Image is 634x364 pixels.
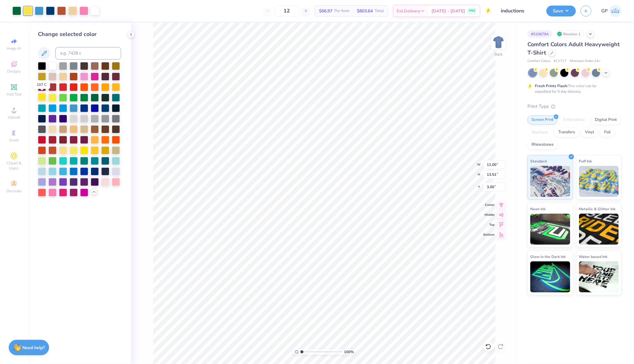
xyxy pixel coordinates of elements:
span: $803.64 [357,8,373,14]
img: Gene Padilla [609,5,622,17]
span: Metallic & Glitter Ink [579,206,616,212]
span: Per Item [334,8,349,14]
input: Untitled Design [496,5,542,17]
span: Center [483,203,495,207]
span: Total [375,8,384,14]
div: Applique [527,128,552,137]
div: Change selected color [38,30,121,38]
div: Rhinestones [527,140,558,149]
img: Water based Ink [579,261,619,292]
img: Glow in the Dark Ink [530,261,570,292]
span: Neon Ink [530,206,545,212]
span: Middle [483,213,495,217]
span: Standard [530,158,547,164]
img: Standard [530,166,570,197]
div: Revision 1 [555,30,584,38]
span: 100 % [344,349,354,355]
div: Vinyl [581,128,598,137]
div: Back [495,51,503,57]
span: FREE [469,9,475,13]
span: $66.97 [319,8,332,14]
span: Bottom [483,233,495,237]
div: 107 C [33,80,50,89]
span: Image AI [7,46,21,51]
img: Neon Ink [530,214,570,245]
div: Screen Print [527,115,558,125]
span: Greek [9,138,19,143]
input: – – [275,5,299,16]
span: Glow in the Dark Ink [530,253,566,260]
div: This color can be expedited for 5 day delivery. [535,83,611,94]
img: Puff Ink [579,166,619,197]
span: Comfort Colors [527,59,550,64]
a: GP [601,5,622,17]
span: Water based Ink [579,253,608,260]
div: Digital Print [591,115,621,125]
span: Est. Delivery [397,8,420,14]
img: Metallic & Glitter Ink [579,214,619,245]
div: Print Type [527,103,622,110]
span: Add Text [7,92,21,97]
span: [DATE] - [DATE] [431,8,465,14]
span: Clipart & logos [3,161,25,171]
span: Minimum Order: 24 + [570,59,601,64]
div: Foil [600,128,615,137]
span: GP [601,7,608,15]
span: Decorate [7,189,21,193]
div: Transfers [554,128,579,137]
img: Back [492,36,505,48]
span: Comfort Colors Adult Heavyweight T-Shirt [527,41,620,56]
strong: Fresh Prints Flash: [535,83,568,88]
input: e.g. 7428 c [55,47,121,60]
span: Designs [7,69,21,74]
strong: Need help? [23,345,45,351]
span: Puff Ink [579,158,592,164]
span: Top [483,223,495,227]
span: Upload [8,115,20,120]
div: Embroidery [559,115,589,125]
span: # C1717 [554,59,567,64]
div: # 510679A [527,30,552,38]
button: Save [546,6,576,16]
